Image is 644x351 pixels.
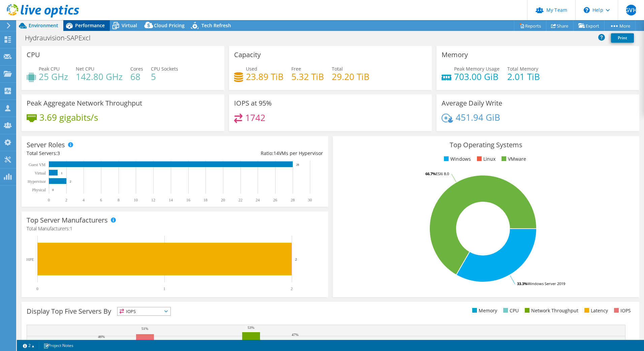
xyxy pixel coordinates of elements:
[22,34,101,42] h1: Hydrauvision-SAPExcl
[186,198,190,202] text: 16
[454,73,500,80] h4: 703.00 GiB
[475,155,495,163] li: Linux
[39,66,60,72] span: Peak CPU
[584,7,590,13] svg: \n
[442,155,471,163] li: Windows
[604,21,636,31] a: More
[18,341,39,350] a: 2
[48,198,50,202] text: 0
[130,66,143,72] span: Cores
[500,155,526,163] li: VMware
[332,66,343,72] span: Total
[70,180,71,183] text: 2
[76,66,94,72] span: Net CPU
[332,73,369,80] h4: 29.20 TiB
[234,51,261,58] h3: Capacity
[471,307,497,314] li: Memory
[273,150,279,156] span: 14
[134,198,138,202] text: 10
[57,150,60,156] span: 3
[292,333,298,337] text: 47%
[246,66,257,72] span: Used
[27,225,323,232] h4: Total Manufacturers:
[238,198,243,202] text: 22
[118,198,120,202] text: 8
[98,335,105,339] text: 46%
[201,22,231,29] span: Tech Refresh
[291,198,295,202] text: 28
[29,22,58,29] span: Environment
[61,171,63,175] text: 1
[442,100,502,107] h3: Average Daily Write
[273,198,277,202] text: 26
[456,114,500,121] h4: 451.94 GiB
[291,73,324,80] h4: 5.32 TiB
[246,73,284,80] h4: 23.89 TiB
[118,307,170,315] span: IOPS
[523,307,578,314] li: Network Throughput
[436,171,449,176] tspan: ESXi 8.0
[291,66,301,72] span: Free
[122,22,137,29] span: Virtual
[583,307,608,314] li: Latency
[256,198,260,202] text: 24
[425,171,436,176] tspan: 66.7%
[169,198,173,202] text: 14
[502,307,519,314] li: CPU
[514,21,546,31] a: Reports
[27,100,142,107] h3: Peak Aggregate Network Throughput
[151,73,178,80] h4: 5
[203,198,207,202] text: 18
[454,66,500,72] span: Peak Memory Usage
[39,114,98,121] h4: 3.69 gigabits/s
[36,286,38,291] text: 0
[151,66,178,72] span: CPU Sockets
[35,171,46,175] text: Virtual
[28,179,46,184] text: Hypervisor
[27,150,175,157] div: Total Servers:
[29,162,45,167] text: Guest VM
[154,22,185,29] span: Cloud Pricing
[507,66,538,72] span: Total Memory
[546,21,574,31] a: Share
[573,21,605,31] a: Export
[527,281,565,286] tspan: Windows Server 2019
[27,51,40,58] h3: CPU
[295,257,297,261] text: 2
[291,286,293,291] text: 2
[626,5,637,15] span: GVH
[338,141,634,149] h3: Top Operating Systems
[75,22,105,29] span: Performance
[70,225,72,232] span: 1
[39,341,78,350] a: Project Notes
[32,188,46,192] text: Physical
[245,114,265,121] h4: 1742
[612,307,631,314] li: IOPS
[296,163,299,166] text: 28
[65,198,67,202] text: 2
[611,33,634,43] a: Print
[517,281,527,286] tspan: 33.3%
[27,141,65,149] h3: Server Roles
[100,198,102,202] text: 6
[141,326,148,330] text: 51%
[308,198,312,202] text: 30
[234,100,272,107] h3: IOPS at 95%
[130,73,143,80] h4: 68
[26,257,34,262] text: HPE
[248,325,254,329] text: 53%
[52,188,54,192] text: 0
[76,73,123,80] h4: 142.80 GHz
[175,150,323,157] div: Ratio: VMs per Hypervisor
[151,198,155,202] text: 12
[83,198,85,202] text: 4
[27,217,108,224] h3: Top Server Manufacturers
[163,286,165,291] text: 1
[507,73,540,80] h4: 2.01 TiB
[221,198,225,202] text: 20
[39,73,68,80] h4: 25 GHz
[442,51,468,58] h3: Memory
